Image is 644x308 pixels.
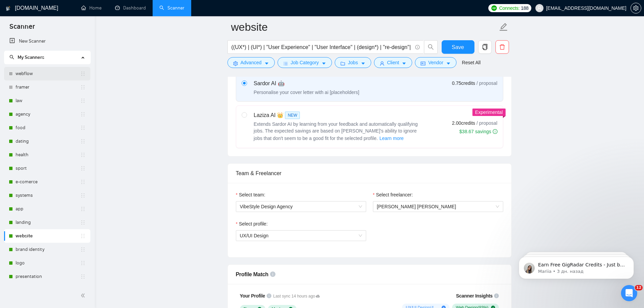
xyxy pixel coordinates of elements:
[81,292,87,299] span: double-left
[4,3,17,16] button: go back
[80,179,86,185] span: holder
[521,4,528,12] span: 188
[16,162,80,175] a: sport
[4,202,90,216] li: app
[4,67,90,80] li: webflow
[80,85,86,90] span: holder
[4,189,90,202] li: systems
[4,229,90,243] li: website
[4,22,40,36] span: Scanner
[4,80,90,94] li: framer
[240,233,269,238] span: UX/UI Design
[379,134,404,142] button: Laziza AI NEWExtends Sardor AI by learning from your feedback and automatically qualifying jobs. ...
[476,120,497,126] span: / proposal
[236,164,503,183] div: Team & Freelancer
[462,59,481,66] a: Reset All
[509,242,644,290] iframe: Intercom notifications сообщение
[273,293,320,300] span: Last sync 14 hours ago
[10,221,16,227] button: Средство выбора эмодзи
[4,256,90,270] li: logo
[11,106,106,173] div: "Вже почало працювати з 5 ранку до 13 не працювало. видно було бо не подавалося і в системі невір...
[16,189,80,202] a: systems
[119,3,131,15] div: Закрыть
[16,135,80,148] a: dating
[631,5,641,11] span: setting
[4,216,90,229] li: landing
[116,219,127,230] button: Отправить сообщение…
[30,51,125,77] div: Вже почало працювати з 5 ранку до 13 не працювало. видно було бо не подавалося і в системі невірн...
[491,5,497,11] img: upwork-logo.png
[537,6,542,10] span: user
[80,71,86,76] span: holder
[239,220,268,228] span: Select profile:
[493,129,497,134] span: info-circle
[80,206,86,212] span: holder
[9,34,85,48] a: New Scanner
[5,182,130,191] div: 15 августа
[16,108,80,121] a: agency
[16,148,80,162] a: health
[402,61,406,66] span: caret-down
[478,40,492,54] button: copy
[424,40,438,54] button: search
[494,293,499,298] span: info-circle
[80,274,86,279] span: holder
[277,111,284,119] span: 👑
[277,57,332,68] button: barsJob Categorycaret-down
[16,270,80,283] a: presentation
[4,162,90,175] li: sport
[103,82,130,97] div: дякую
[5,82,130,103] div: yabr87@gmail.com говорит…
[4,135,90,148] li: dating
[106,3,119,16] button: Главная
[159,5,184,11] a: searchScanner
[4,94,90,108] li: law
[16,121,80,135] a: food
[16,229,80,243] a: website
[635,285,643,290] span: 12
[11,11,106,38] div: Помилок в цілому тут не було за останній час 🙌 ​
[373,191,413,198] label: Select freelancer:
[16,243,80,256] a: brand identity
[80,139,86,144] span: holder
[231,19,498,35] input: Scanner name...
[335,57,371,68] button: folderJobscaret-down
[5,47,130,82] div: yabr87@gmail.com говорит…
[267,293,271,298] span: info-circle
[33,8,92,15] p: В сети последние 15 мин
[476,80,497,87] span: / proposal
[456,293,492,298] span: Scanner Insights
[415,57,456,68] button: idcardVendorcaret-down
[80,220,86,225] span: holder
[452,43,464,51] span: Save
[6,3,10,14] img: logo
[4,148,90,162] li: health
[283,61,288,66] span: bars
[80,152,86,158] span: holder
[340,61,345,66] span: folder
[9,54,44,60] span: My Scanners
[16,202,80,216] a: app
[19,4,30,15] img: Profile image for Dima
[16,67,80,80] a: webflow
[5,191,111,253] div: Доброго дня!Ми перевірили роботу системи та бачимо, що поки з відправками все добре, як і було за...
[442,40,474,54] button: Save
[18,54,44,60] span: My Scanners
[285,112,300,119] span: NEW
[379,135,404,142] span: Learn more
[6,200,130,219] textarea: Ваше сообщение...
[387,59,399,66] span: Client
[33,3,46,8] h1: Dima
[80,112,86,117] span: holder
[421,61,425,66] span: idcard
[377,204,456,209] span: [PERSON_NAME] [PERSON_NAME]
[241,59,262,66] span: Advanced
[227,57,275,68] button: settingAdvancedcaret-down
[374,57,413,68] button: userClientcaret-down
[4,34,90,48] li: New Scanner
[424,44,437,50] span: search
[80,247,86,252] span: holder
